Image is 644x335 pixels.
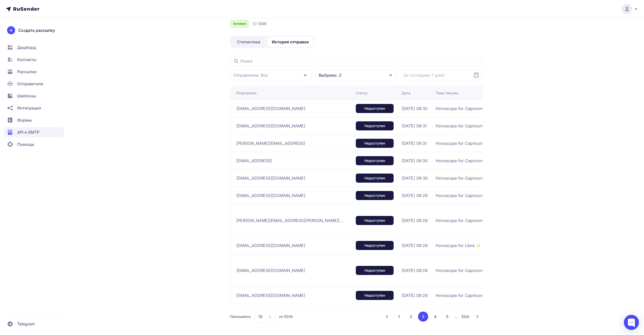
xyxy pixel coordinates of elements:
span: Помощь [17,141,34,147]
span: Horoscope for Capricorn ✨ [436,105,490,111]
span: Недоступен [364,218,385,223]
button: 3 [418,312,428,322]
span: Horoscope for Capricorn ✨ [436,192,490,199]
span: [PERSON_NAME][EMAIL_ADDRESS][PERSON_NAME][DOMAIN_NAME] [236,217,345,224]
span: [DATE] 09:28 [402,267,428,273]
span: [DATE] 09:30 [402,158,428,164]
span: Рассылки [17,69,37,75]
span: [EMAIL_ADDRESS][DOMAIN_NAME] [236,175,305,181]
a: История отправок [267,37,313,47]
span: Horoscope for Capricorn ✨ [436,158,490,164]
span: Отправители [17,81,43,87]
span: [EMAIL_ADDRESS][DOMAIN_NAME] [236,267,305,273]
span: [DATE] 09:32 [402,105,428,111]
input: Поиск [230,56,482,66]
span: Telegram [17,321,35,327]
span: Формы [17,117,32,123]
span: [DATE] 09:31 [402,140,427,146]
span: Выбрано: 2 [319,72,341,78]
span: История отправок [272,39,309,45]
span: Дашборд [17,44,36,50]
span: Недоступен [364,293,385,298]
button: 1 [394,312,404,322]
span: Активен [233,22,246,26]
span: Недоступен [364,158,385,163]
span: [DATE] 09:30 [402,175,428,181]
span: [DATE] 09:31 [402,123,427,129]
span: [EMAIL_ADDRESS] [236,158,272,164]
div: Статус [356,91,368,96]
span: Horoscope for Capricorn ✨ [436,140,490,146]
button: 4 [430,312,440,322]
span: Отправители: Все [233,72,268,78]
span: Horoscope for Capricorn ✨ [436,267,490,273]
span: Недоступен [364,243,385,248]
div: Тема письма [436,91,458,96]
span: из 5036 [279,314,293,319]
span: Недоступен [364,123,385,128]
div: Получатель [236,91,257,96]
span: Недоступен [364,193,385,198]
span: Недоступен [364,106,385,111]
span: Контакты [17,57,36,63]
button: 504 [460,312,470,322]
span: Шаблоны [17,93,36,99]
span: [EMAIL_ADDRESS][DOMAIN_NAME] [236,192,305,199]
span: Недоступен [364,268,385,273]
span: Показывать [230,314,251,319]
span: Horoscope for Capricorn ✨ [436,292,490,298]
span: [EMAIL_ADDRESS][DOMAIN_NAME] [236,292,305,298]
span: [EMAIL_ADDRESS][DOMAIN_NAME] [236,242,305,248]
span: Недоступен [364,176,385,181]
span: [DATE] 09:29 [402,217,428,224]
a: Telegram [4,319,64,329]
span: 1339 [258,21,266,26]
span: [DATE] 09:28 [402,292,428,298]
span: ... [454,314,458,319]
span: Недоступен [364,141,385,146]
a: Статистика [231,37,266,47]
span: [EMAIL_ADDRESS][DOMAIN_NAME] [236,123,305,129]
span: [DATE] 09:29 [402,242,428,248]
span: [EMAIL_ADDRESS][DOMAIN_NAME] [236,105,305,111]
button: 5 [442,312,452,322]
span: Horoscope for Capricorn ✨ [436,175,490,181]
span: 10 [258,314,262,320]
span: Статистика [237,39,260,45]
span: Horoscope for Libra ✨ [436,242,481,248]
span: API и SMTP [17,129,39,135]
span: [DATE] 09:29 [402,192,428,199]
span: [PERSON_NAME][EMAIL_ADDRESS] [236,140,305,146]
span: Интеграции [17,105,41,111]
span: Создать рассылку [18,27,55,33]
span: Horoscope for Capricorn ✨ [436,217,490,224]
button: 2 [406,312,416,322]
div: Дата [402,91,411,96]
div: ID [253,21,266,27]
input: Datepicker input [401,70,482,80]
span: Horoscope for Capricorn ✨ [436,123,490,129]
